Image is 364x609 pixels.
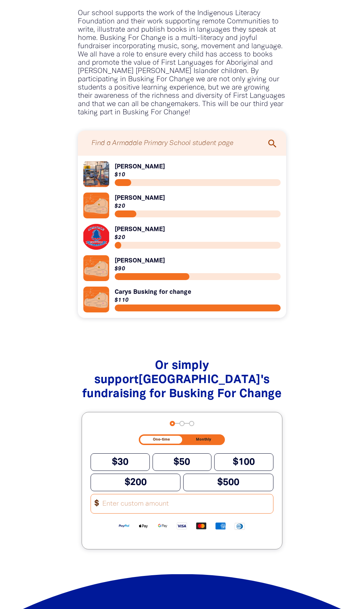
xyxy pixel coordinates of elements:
[184,436,224,444] button: Monthly
[82,361,282,400] span: Or simply support [GEOGRAPHIC_DATA] 's fundraising for Busking For Change
[112,458,128,466] span: $30
[174,458,190,466] span: $50
[196,438,211,442] span: Monthly
[211,522,230,530] img: American Express logo
[125,478,147,487] span: $200
[214,453,273,471] button: $100
[114,522,134,530] img: Paypal logo
[153,453,212,471] button: $50
[153,438,170,442] span: One-time
[217,478,239,487] span: $500
[230,522,249,530] img: Diners Club logo
[267,138,278,149] i: search
[91,453,150,471] button: $30
[233,458,255,466] span: $100
[98,494,273,513] input: Enter custom amount
[140,436,182,444] button: One-time
[139,434,225,445] div: Donation frequency
[191,522,211,530] img: Mastercard logo
[153,522,172,530] img: Google Pay logo
[189,421,194,426] button: Navigate to step 3 of 3 to enter your payment details
[83,161,281,312] div: Paginated content
[134,522,153,530] img: Apple Pay logo
[170,421,175,426] button: Navigate to step 1 of 3 to enter your donation amount
[91,497,99,510] span: $
[172,522,191,530] img: Visa logo
[91,474,180,491] button: $200
[78,9,286,117] p: Our school supports the work of the Indigenous Literacy Foundation and their work supporting remo...
[179,421,185,426] button: Navigate to step 2 of 3 to enter your details
[183,474,273,491] button: $500
[91,516,273,535] div: Available payment methods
